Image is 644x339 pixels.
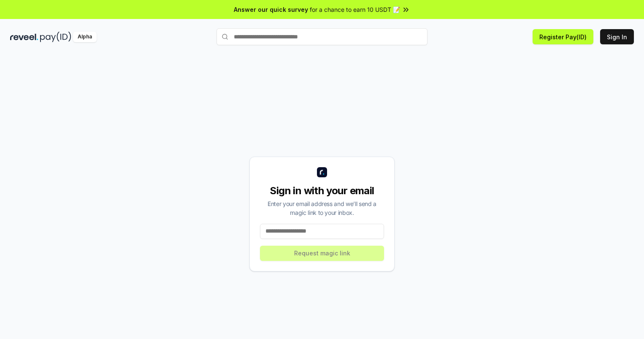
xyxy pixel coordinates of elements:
button: Register Pay(ID) [533,29,593,44]
div: Sign in with your email [260,184,384,198]
div: Enter your email address and we’ll send a magic link to your inbox. [260,199,384,217]
img: pay_id [40,32,71,42]
span: for a chance to earn 10 USDT 📝 [310,5,400,14]
img: logo_small [317,167,327,177]
span: Answer our quick survey [234,5,308,14]
button: Sign In [600,29,634,44]
img: reveel_dark [10,32,38,42]
div: Alpha [73,32,97,42]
